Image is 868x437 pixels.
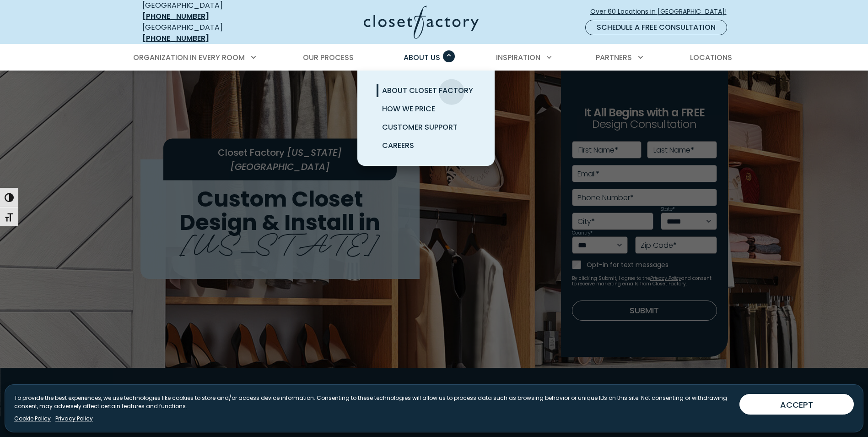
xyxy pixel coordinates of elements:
[382,122,458,132] span: Customer Support
[133,52,245,63] span: Organization in Every Room
[14,415,51,423] a: Cookie Policy
[55,415,93,423] a: Privacy Policy
[382,85,473,96] span: About Closet Factory
[142,11,209,22] a: [PHONE_NUMBER]
[127,45,742,71] nav: Primary Menu
[596,52,632,63] span: Partners
[303,52,354,63] span: Our Process
[142,22,275,44] div: [GEOGRAPHIC_DATA]
[496,52,540,63] span: Inspiration
[142,33,209,44] a: [PHONE_NUMBER]
[364,5,479,39] img: Closet Factory Logo
[739,394,854,415] button: ACCEPT
[590,7,734,16] span: Over 60 Locations in [GEOGRAPHIC_DATA]!
[590,4,734,20] a: Over 60 Locations in [GEOGRAPHIC_DATA]!
[14,394,732,410] p: To provide the best experiences, we use technologies like cookies to store and/or access device i...
[585,20,727,35] a: Schedule a Free Consultation
[690,52,732,63] span: Locations
[404,52,440,63] span: About Us
[357,71,495,166] ul: About Us submenu
[382,104,435,114] span: How We Price
[382,140,414,151] span: Careers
